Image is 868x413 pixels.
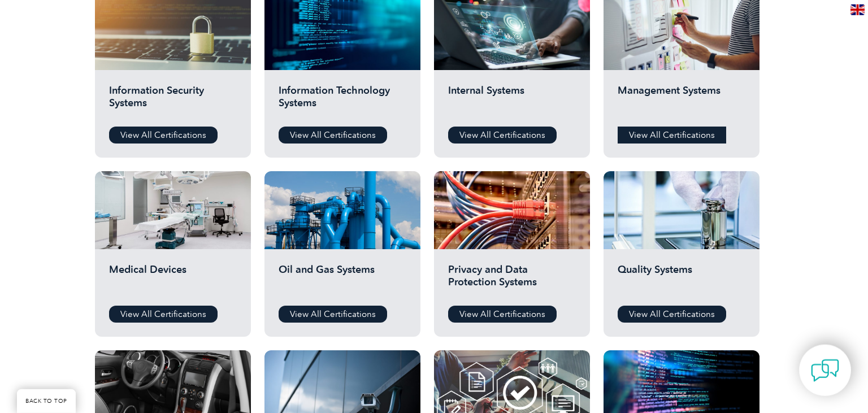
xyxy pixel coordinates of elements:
a: BACK TO TOP [17,389,76,413]
h2: Information Security Systems [109,84,237,118]
img: en [850,5,865,15]
a: View All Certifications [109,127,218,144]
a: View All Certifications [618,306,726,323]
h2: Management Systems [618,84,745,118]
h2: Information Technology Systems [279,84,406,118]
a: View All Certifications [448,127,557,144]
a: View All Certifications [618,127,726,144]
a: View All Certifications [279,127,387,144]
a: View All Certifications [279,306,387,323]
h2: Oil and Gas Systems [279,263,406,297]
h2: Quality Systems [618,263,745,297]
h2: Privacy and Data Protection Systems [448,263,576,297]
h2: Medical Devices [109,263,237,297]
img: contact-chat.png [811,357,839,385]
a: View All Certifications [448,306,557,323]
a: View All Certifications [109,306,218,323]
h2: Internal Systems [448,84,576,118]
